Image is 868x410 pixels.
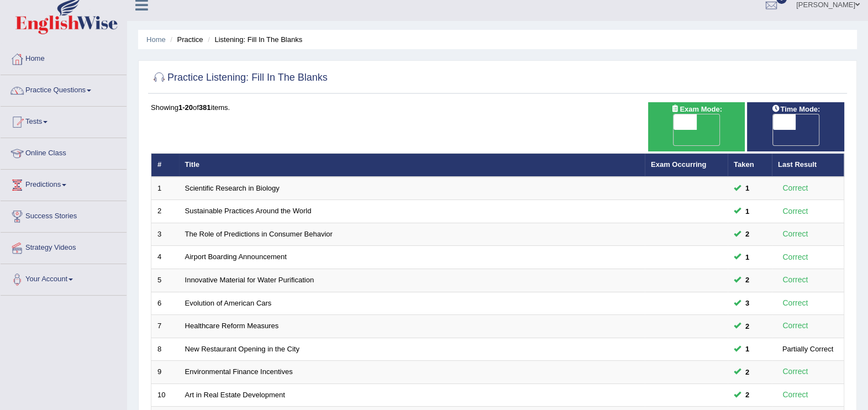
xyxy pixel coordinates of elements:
div: Partially Correct [778,343,838,355]
td: 9 [151,361,179,384]
td: 7 [151,315,179,338]
span: You can still take this question [741,251,754,263]
span: Time Mode: [767,103,824,115]
b: 1-20 [178,103,193,112]
div: Show exams occurring in exams [648,102,745,151]
div: Correct [778,205,813,218]
span: You can still take this question [741,343,754,355]
span: Exam Mode: [666,103,726,115]
div: Correct [778,365,813,378]
td: 1 [151,177,179,200]
span: You can still take this question [741,228,754,240]
a: Art in Real Estate Development [185,391,285,399]
td: 3 [151,223,179,246]
span: You can still take this question [741,182,754,194]
a: Home [1,44,127,71]
span: You can still take this question [741,206,754,217]
span: You can still take this question [741,320,754,332]
td: 8 [151,338,179,361]
th: # [151,154,179,177]
li: Practice [167,34,203,45]
a: The Role of Predictions in Consumer Behavior [185,230,333,238]
div: Correct [778,228,813,240]
td: 5 [151,269,179,292]
a: New Restaurant Opening in the City [185,345,299,353]
td: 2 [151,200,179,223]
div: Correct [778,274,813,286]
div: Correct [778,182,813,195]
a: Practice Questions [1,75,127,103]
a: Environmental Finance Incentives [185,367,293,376]
a: Sustainable Practices Around the World [185,207,312,215]
a: Exam Occurring [651,160,706,169]
b: 381 [199,103,211,112]
a: Predictions [1,170,127,197]
td: 10 [151,383,179,407]
a: Your Account [1,264,127,292]
td: 4 [151,246,179,269]
h2: Practice Listening: Fill In The Blanks [151,70,328,86]
span: You can still take this question [741,366,754,378]
a: Success Stories [1,201,127,229]
div: Correct [778,297,813,309]
th: Title [179,154,645,177]
th: Taken [728,154,772,177]
td: 6 [151,292,179,315]
a: Innovative Material for Water Purification [185,276,314,284]
div: Correct [778,251,813,264]
a: Strategy Videos [1,233,127,260]
a: Airport Boarding Announcement [185,253,287,261]
a: Tests [1,107,127,134]
span: You can still take this question [741,274,754,286]
div: Showing of items. [151,102,844,113]
div: Correct [778,319,813,332]
div: Correct [778,388,813,401]
a: Evolution of American Cars [185,299,272,307]
a: Online Class [1,138,127,166]
span: You can still take this question [741,389,754,401]
th: Last Result [772,154,844,177]
a: Home [146,35,166,44]
span: You can still take this question [741,297,754,309]
li: Listening: Fill In The Blanks [205,34,302,45]
a: Scientific Research in Biology [185,184,280,192]
a: Healthcare Reform Measures [185,322,279,330]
